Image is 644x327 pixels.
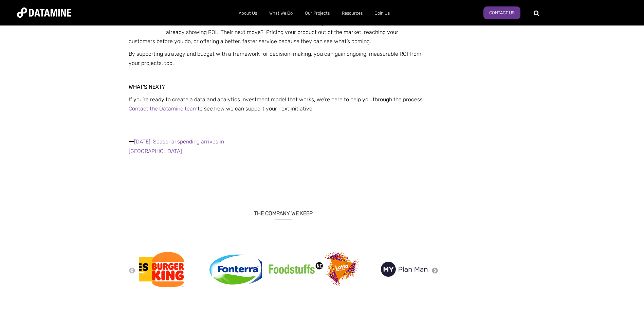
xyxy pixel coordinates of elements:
span: Because while your team hesitates, someone else’s CFO just signed off on a six-month pilot that’s... [129,19,406,44]
a: Contact Us [483,6,520,19]
a: Contact the Datamine team [129,105,198,112]
span: What’s next? [129,84,165,90]
a: [DATE]: Seasonal spending arrives in [GEOGRAPHIC_DATA] [129,138,224,154]
a: Resources [336,4,369,22]
img: Datamine [17,7,71,18]
img: burgerking-2 [149,251,186,288]
button: Previous [129,267,135,275]
button: Next [431,267,438,275]
img: Fonterra logo [204,251,272,288]
span: By supporting strategy and budget with a framework for decision-making, you can gain ongoing, mea... [129,51,421,66]
h3: THE COMPANY WE KEEP [129,202,438,220]
img: Foodstuffs [262,252,330,286]
a: Our Projects [299,4,336,22]
img: My Plan Manager Logo [378,259,446,280]
a: About Us [233,4,263,22]
span: If you’re ready to create a data and analytics investment model that works, we’re here to help yo... [129,96,424,112]
a: Join Us [369,4,396,22]
img: lotto-3 [324,251,360,287]
a: What We Do [263,4,299,22]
